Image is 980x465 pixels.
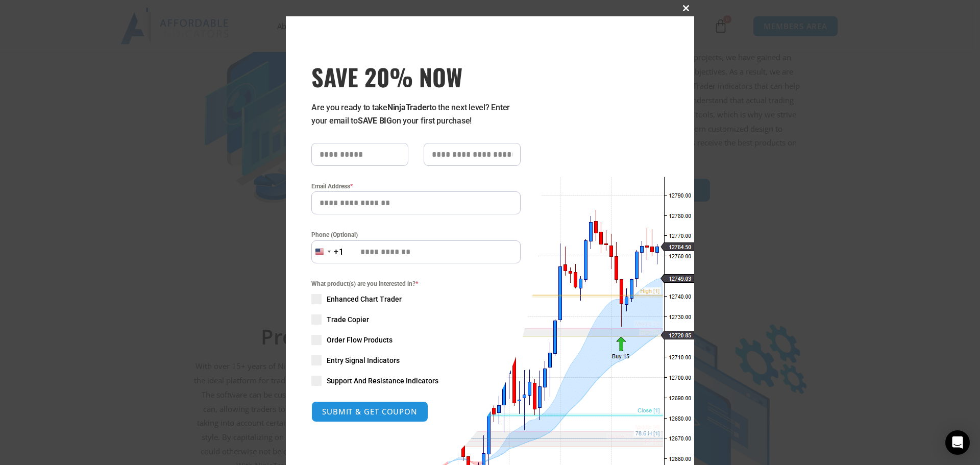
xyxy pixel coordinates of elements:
[327,314,369,325] span: Trade Copier
[327,294,402,304] span: Enhanced Chart Trader
[311,240,344,263] button: Selected country
[311,230,521,240] label: Phone (Optional)
[311,401,428,422] button: SUBMIT & GET COUPON
[311,376,521,386] label: Support And Resistance Indicators
[311,279,521,289] span: What product(s) are you interested in?
[311,335,521,345] label: Order Flow Products
[311,62,521,91] span: SAVE 20% NOW
[311,355,521,365] label: Entry Signal Indicators
[387,103,429,112] strong: NinjaTrader
[311,181,521,191] label: Email Address
[327,355,400,365] span: Entry Signal Indicators
[327,376,438,386] span: Support And Resistance Indicators
[311,294,521,304] label: Enhanced Chart Trader
[327,335,393,345] span: Order Flow Products
[311,101,521,128] p: Are you ready to take to the next level? Enter your email to on your first purchase!
[945,430,970,455] div: Open Intercom Messenger
[358,116,392,126] strong: SAVE BIG
[334,246,344,259] div: +1
[311,314,521,325] label: Trade Copier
